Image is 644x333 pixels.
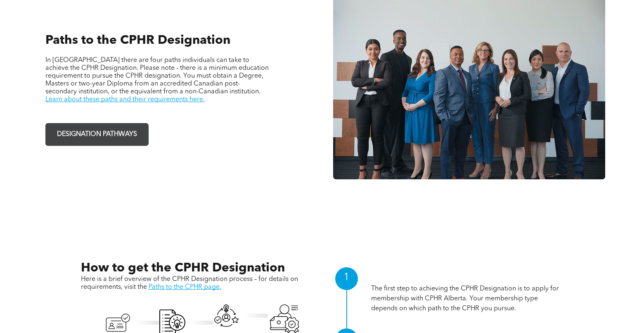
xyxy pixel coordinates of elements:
[335,267,358,290] div: 1
[81,276,298,290] span: Here is a brief overview of the CPHR Designation process – for details on requirements, visit the
[81,262,285,274] span: How to get the CPHR Designation
[54,126,140,143] span: DESIGNATION PATHWAYS
[45,57,269,95] span: In [GEOGRAPHIC_DATA] there are four paths individuals can take to achieve the CPHR Designation. P...
[149,284,221,290] a: Paths to the CPHR page.
[371,284,563,314] p: The first step to achieving the CPHR Designation is to apply for membership with CPHR Alberta. Yo...
[45,34,230,47] span: Paths to the CPHR Designation
[45,123,149,146] a: DESIGNATION PATHWAYS
[371,271,563,284] h1: Membership
[45,96,205,103] a: Learn about these paths and their requirements here.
